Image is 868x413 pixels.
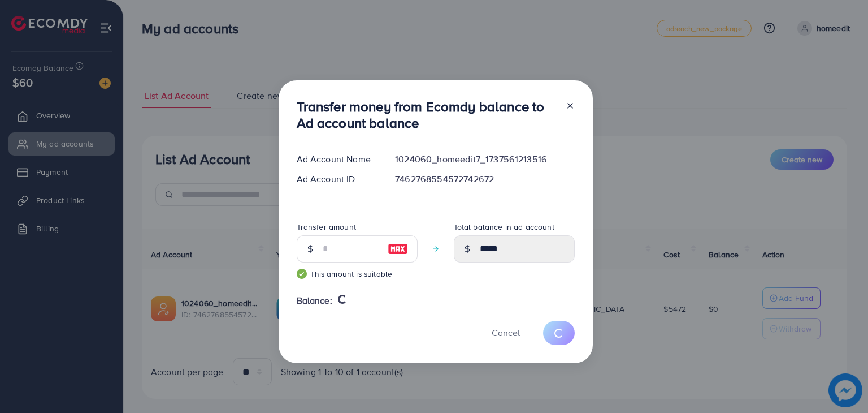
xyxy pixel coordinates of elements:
[288,173,387,186] div: Ad Account ID
[492,326,520,339] span: Cancel
[288,153,387,166] div: Ad Account Name
[297,268,418,279] small: This amount is suitable
[454,221,554,233] label: Total balance in ad account
[478,321,534,345] button: Cancel
[297,221,356,233] label: Transfer amount
[386,173,583,186] div: 7462768554572742672
[388,242,408,256] img: image
[297,294,332,307] span: Balance:
[297,98,557,131] h3: Transfer money from Ecomdy balance to Ad account balance
[297,269,307,279] img: guide
[386,153,583,166] div: 1024060_homeedit7_1737561213516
